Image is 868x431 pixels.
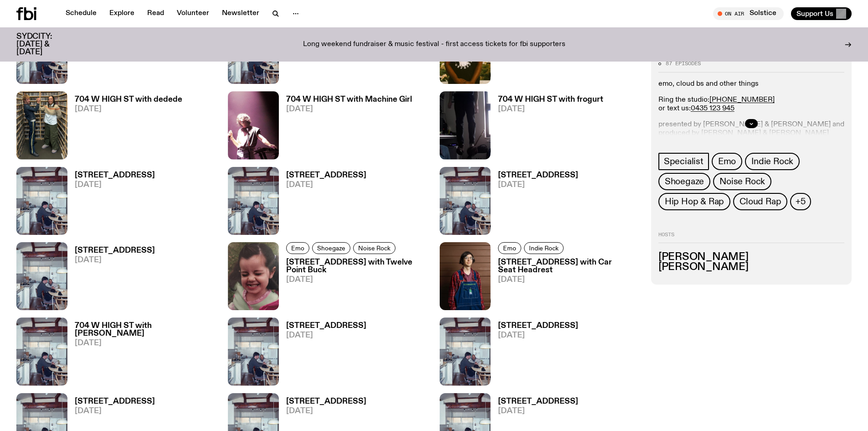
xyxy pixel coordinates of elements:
[712,153,742,170] a: Emo
[286,242,309,254] a: Emo
[67,247,155,310] a: [STREET_ADDRESS][DATE]
[104,7,140,20] a: Explore
[718,156,736,166] span: Emo
[228,242,279,310] img: Album Loud Music for Quiet People by Twelve Point Buck
[75,322,217,338] h3: 704 W HIGH ST with [PERSON_NAME]
[171,7,215,20] a: Volunteer
[790,193,811,210] button: +5
[75,247,155,254] h3: [STREET_ADDRESS]
[498,407,578,415] span: [DATE]
[440,242,491,310] img: Artist Will Toledo from the band Car Seat Headrest
[491,96,603,159] a: 704 W HIGH ST with frogurt[DATE]
[529,244,559,251] span: Indie Rock
[498,96,603,104] h3: 704 W HIGH ST with frogurt
[67,96,182,159] a: 704 W HIGH ST with dedede[DATE]
[719,177,765,187] span: Noise Rock
[286,322,366,330] h3: [STREET_ADDRESS]
[67,171,155,235] a: [STREET_ADDRESS][DATE]
[286,171,366,179] h3: [STREET_ADDRESS]
[524,242,564,254] a: Indie Rock
[279,96,412,159] a: 704 W HIGH ST with Machine Girl[DATE]
[303,41,565,49] p: Long weekend fundraiser & music festival - first access tickets for fbi supporters
[796,10,833,18] span: Support Us
[498,181,578,189] span: [DATE]
[353,242,395,254] a: Noise Rock
[498,242,521,254] a: Emo
[498,398,578,405] h3: [STREET_ADDRESS]
[498,322,578,330] h3: [STREET_ADDRESS]
[75,256,155,264] span: [DATE]
[658,193,730,210] a: Hip Hop & Rap
[317,244,345,251] span: Shoegaze
[279,259,428,310] a: [STREET_ADDRESS] with Twelve Point Buck[DATE]
[279,322,366,385] a: [STREET_ADDRESS][DATE]
[498,276,640,284] span: [DATE]
[286,259,428,274] h3: [STREET_ADDRESS] with Twelve Point Buck
[286,96,412,104] h3: 704 W HIGH ST with Machine Girl
[142,7,169,20] a: Read
[16,242,67,310] img: Pat sits at a dining table with his profile facing the camera. Rhea sits to his left facing the c...
[713,173,771,190] a: Noise Rock
[751,156,793,166] span: Indie Rock
[75,105,182,113] span: [DATE]
[60,7,102,20] a: Schedule
[491,171,578,235] a: [STREET_ADDRESS][DATE]
[791,7,852,20] button: Support Us
[358,244,390,251] span: Noise Rock
[740,197,781,207] span: Cloud Rap
[491,259,640,310] a: [STREET_ADDRESS] with Car Seat Headrest[DATE]
[498,105,603,113] span: [DATE]
[228,317,279,385] img: Pat sits at a dining table with his profile facing the camera. Rhea sits to his left facing the c...
[16,33,75,56] h3: SYDCITY: [DATE] & [DATE]
[75,339,217,347] span: [DATE]
[16,167,67,235] img: Pat sits at a dining table with his profile facing the camera. Rhea sits to his left facing the c...
[286,332,366,339] span: [DATE]
[75,171,155,179] h3: [STREET_ADDRESS]
[658,80,844,88] p: emo, cloud bs and other things
[796,197,806,207] span: +5
[665,177,704,187] span: Shoegaze
[286,276,428,284] span: [DATE]
[498,171,578,179] h3: [STREET_ADDRESS]
[312,242,350,254] a: Shoegaze
[658,153,709,170] a: Specialist
[75,398,155,405] h3: [STREET_ADDRESS]
[666,61,701,66] span: 87 episodes
[664,156,704,166] span: Specialist
[286,181,366,189] span: [DATE]
[286,398,366,405] h3: [STREET_ADDRESS]
[440,167,491,235] img: Pat sits at a dining table with his profile facing the camera. Rhea sits to his left facing the c...
[67,322,217,385] a: 704 W HIGH ST with [PERSON_NAME][DATE]
[658,252,844,262] h3: [PERSON_NAME]
[665,197,724,207] span: Hip Hop & Rap
[75,407,155,415] span: [DATE]
[279,171,366,235] a: [STREET_ADDRESS][DATE]
[75,181,155,189] span: [DATE]
[658,232,844,243] h2: Hosts
[733,193,787,210] a: Cloud Rap
[16,317,67,385] img: Pat sits at a dining table with his profile facing the camera. Rhea sits to his left facing the c...
[709,96,775,104] a: [PHONE_NUMBER]
[286,407,366,415] span: [DATE]
[491,322,578,385] a: [STREET_ADDRESS][DATE]
[691,105,734,112] a: 0435 123 945
[658,262,844,272] h3: [PERSON_NAME]
[713,7,784,20] button: On AirSolstice
[658,173,710,190] a: Shoegaze
[216,7,265,20] a: Newsletter
[745,153,800,170] a: Indie Rock
[75,96,182,104] h3: 704 W HIGH ST with dedede
[658,96,844,113] p: Ring the studio: or text us:
[503,244,516,251] span: Emo
[440,317,491,385] img: Pat sits at a dining table with his profile facing the camera. Rhea sits to his left facing the c...
[286,105,412,113] span: [DATE]
[291,244,304,251] span: Emo
[228,167,279,235] img: Pat sits at a dining table with his profile facing the camera. Rhea sits to his left facing the c...
[498,259,640,274] h3: [STREET_ADDRESS] with Car Seat Headrest
[498,332,578,339] span: [DATE]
